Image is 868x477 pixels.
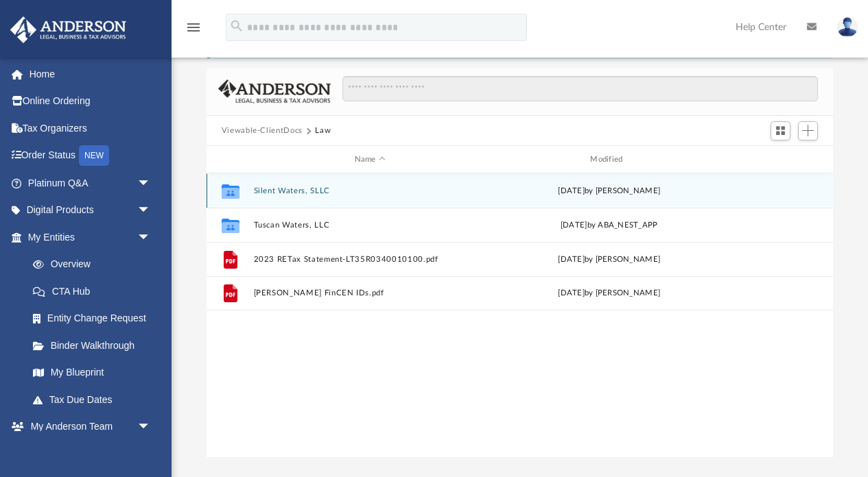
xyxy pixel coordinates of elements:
a: My Anderson Teamarrow_drop_down [10,413,165,441]
span: arrow_drop_down [137,169,165,197]
span: arrow_drop_down [137,223,165,252]
div: id [213,154,247,166]
button: [PERSON_NAME] FinCEN IDs.pdf [253,289,486,298]
a: Online Ordering [10,88,172,115]
button: Silent Waters, SLLC [253,186,486,195]
img: Anderson Advisors Platinum Portal [6,16,130,43]
div: Modified [492,154,725,166]
button: Switch to Grid View [771,121,791,140]
div: id [731,154,828,166]
span: arrow_drop_down [137,413,165,441]
a: Binder Walkthrough [19,332,172,359]
img: User Pic [837,17,858,37]
button: 2023 RETax Statement-LT35R0340010100.pdf [253,255,486,264]
div: [DATE] by ABA_NEST_APP [493,219,726,232]
div: grid [207,173,834,458]
input: Search files and folders [342,76,818,102]
a: CTA Hub [19,278,172,305]
button: Tuscan Waters, LLC [253,221,486,230]
button: Add [798,121,819,140]
div: NEW [79,145,109,166]
a: menu [185,26,202,36]
a: My Entitiesarrow_drop_down [10,223,172,251]
a: Order StatusNEW [10,142,172,170]
a: My Blueprint [19,359,165,387]
i: search [229,19,244,34]
a: Tax Organizers [10,114,172,142]
div: [DATE] by [PERSON_NAME] [493,254,726,266]
a: Entity Change Request [19,305,172,332]
a: Home [10,60,172,88]
button: Law [315,125,331,137]
div: [DATE] by [PERSON_NAME] [493,185,726,197]
button: Viewable-ClientDocs [222,125,303,137]
a: Overview [19,251,172,278]
div: Name [253,154,486,166]
a: Digital Productsarrow_drop_down [10,197,172,224]
i: menu [185,19,202,36]
span: arrow_drop_down [137,197,165,225]
a: Tax Due Dates [19,386,172,413]
a: Platinum Q&Aarrow_drop_down [10,169,172,197]
div: [DATE] by [PERSON_NAME] [493,287,726,299]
